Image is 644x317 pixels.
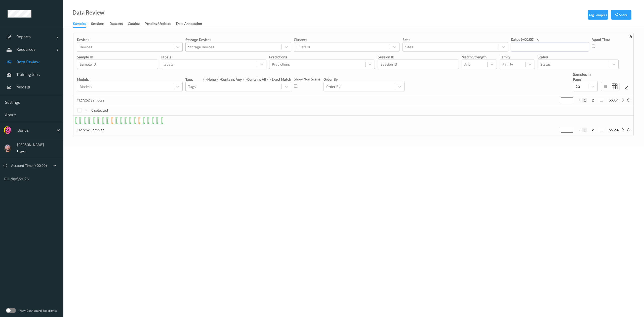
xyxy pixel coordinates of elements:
[77,98,115,103] p: 1127262 Samples
[221,77,242,82] label: contains any
[207,77,216,82] label: none
[91,108,108,113] p: 0 selected
[324,77,405,82] p: Order By
[611,10,631,20] button: Share
[77,55,158,60] p: Sample ID
[588,10,608,20] button: Tag Samples
[77,37,183,42] p: Devices
[538,55,619,60] p: Status
[378,55,459,60] p: Session ID
[582,128,587,132] button: 1
[72,10,104,15] div: Data Review
[598,98,604,102] button: ...
[500,55,535,60] p: Family
[77,127,115,132] p: 1127262 Samples
[91,21,104,27] div: Sessions
[161,55,266,60] p: labels
[573,72,598,82] p: Samples In Page
[590,98,595,102] button: 2
[185,37,291,42] p: Storage Devices
[294,77,320,82] p: Show Non Scans
[269,55,375,60] p: Predictions
[592,37,610,42] p: Agent Time
[403,37,508,42] p: Sites
[128,21,140,27] div: Catalog
[73,20,91,28] a: Samples
[73,21,86,28] div: Samples
[185,77,193,82] p: Tags
[128,20,145,27] a: Catalog
[77,77,183,82] p: Models
[607,128,620,132] button: 56364
[176,20,207,27] a: Data Annotation
[511,37,534,42] p: dates (+00:00)
[294,37,399,42] p: Clusters
[176,21,202,27] div: Data Annotation
[598,128,604,132] button: ...
[109,21,123,27] div: Datasets
[462,55,497,60] p: Match Strength
[109,20,128,27] a: Datasets
[582,98,587,102] button: 1
[590,128,595,132] button: 2
[271,77,291,82] label: exact match
[145,20,176,27] a: Pending Updates
[91,20,109,27] a: Sessions
[247,77,266,82] label: contains all
[145,21,171,27] div: Pending Updates
[607,98,620,102] button: 56364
